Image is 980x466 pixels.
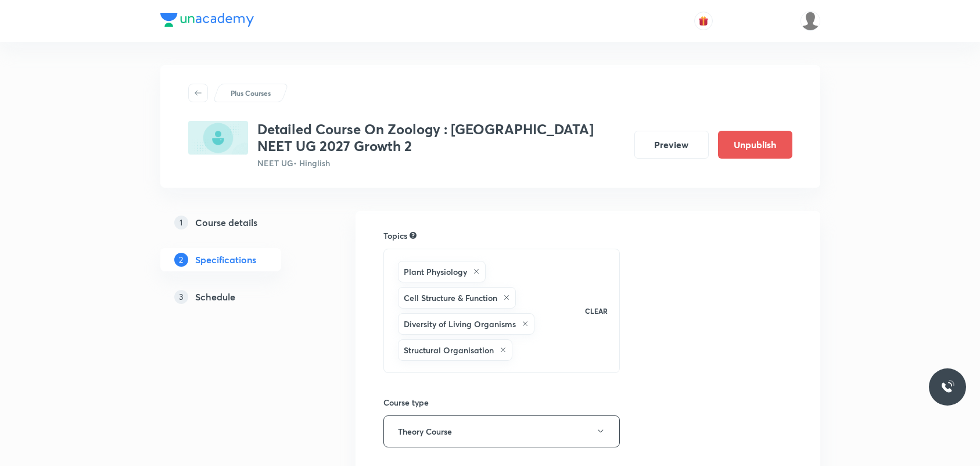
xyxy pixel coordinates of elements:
[160,13,254,27] img: Company Logo
[585,306,608,316] p: CLEAR
[404,318,516,330] h6: Diversity of Living Organisms
[174,253,188,267] p: 2
[195,290,235,304] h5: Schedule
[195,216,257,230] h5: Course details
[634,131,709,159] button: Preview
[404,344,494,356] h6: Structural Organisation
[195,253,256,267] h5: Specifications
[383,415,620,447] button: Theory Course
[940,380,954,394] img: ttu
[404,292,497,304] h6: Cell Structure & Function
[160,211,318,234] a: 1Course details
[383,396,620,408] h6: Course type
[694,12,713,30] button: avatar
[698,16,709,26] img: avatar
[160,13,254,30] a: Company Logo
[800,11,820,31] img: Sudipta Bose
[174,216,188,230] p: 1
[410,230,417,241] div: Search for topics
[257,121,625,155] h3: Detailed Course On Zoology : [GEOGRAPHIC_DATA] NEET UG 2027 Growth 2
[231,88,271,98] p: Plus Courses
[404,266,467,278] h6: Plant Physiology
[383,230,407,242] h6: Topics
[160,285,318,309] a: 3Schedule
[257,157,625,169] p: NEET UG • Hinglish
[718,131,792,159] button: Unpublish
[188,121,248,155] img: 840C3E8C-36E4-49E3-8281-8D780101015F_plus.png
[174,290,188,304] p: 3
